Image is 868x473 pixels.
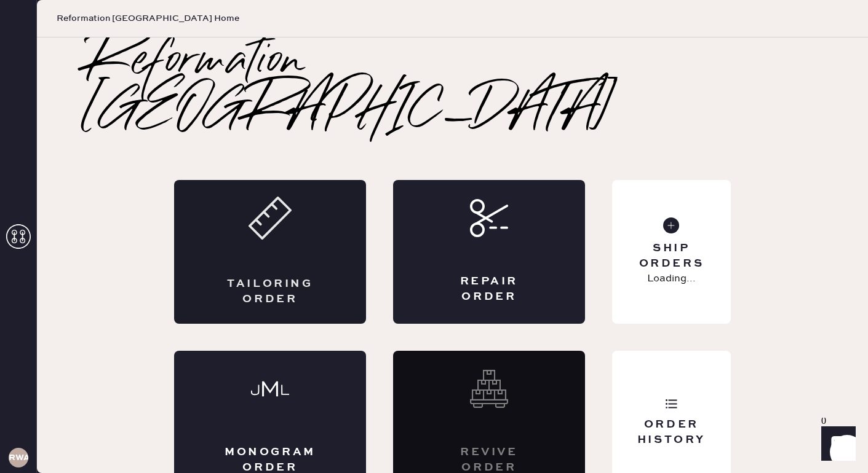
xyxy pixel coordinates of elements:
[622,241,721,272] div: Ship Orders
[622,417,721,448] div: Order History
[647,272,696,286] p: Loading...
[442,274,536,305] div: Repair Order
[86,37,819,136] h2: Reformation [GEOGRAPHIC_DATA]
[223,276,317,307] div: Tailoring Order
[57,12,239,25] span: Reformation [GEOGRAPHIC_DATA] Home
[810,418,862,471] iframe: Front Chat
[9,453,28,462] h3: RWA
